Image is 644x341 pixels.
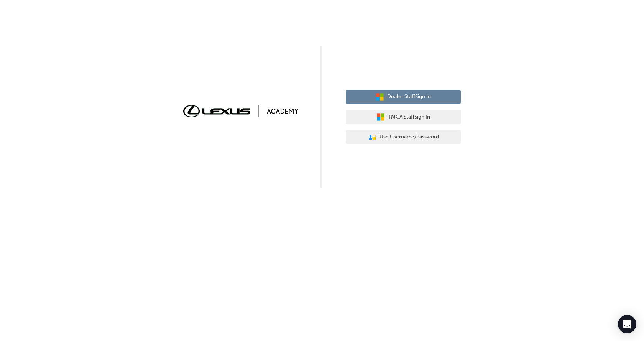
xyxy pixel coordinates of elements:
span: TMCA Staff Sign In [388,113,430,122]
button: Dealer StaffSign In [346,90,461,104]
div: Open Intercom Messenger [618,315,636,333]
span: Dealer Staff Sign In [387,92,431,101]
img: Trak [183,105,298,117]
span: Use Username/Password [379,133,439,142]
button: Use Username/Password [346,130,461,145]
button: TMCA StaffSign In [346,110,461,124]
